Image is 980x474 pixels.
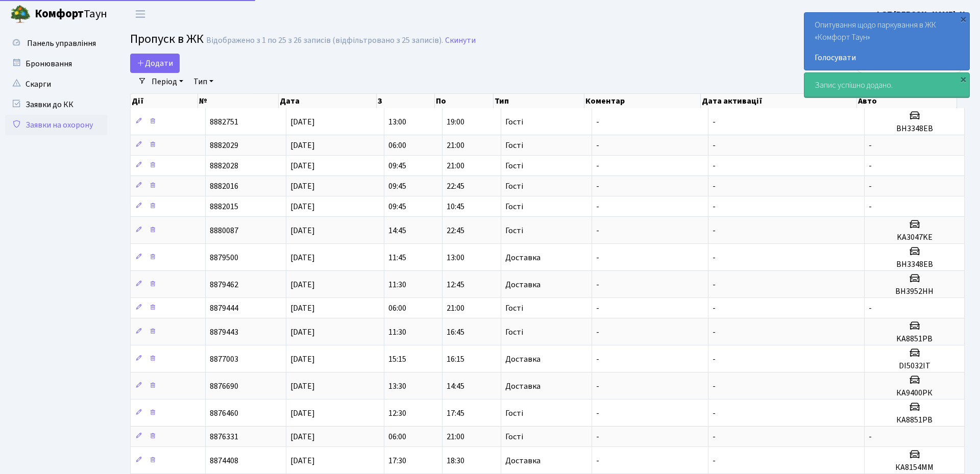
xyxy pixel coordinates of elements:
[584,94,701,108] th: Коментар
[596,116,599,128] span: -
[210,140,238,151] span: 8882029
[505,227,523,235] span: Гості
[290,116,315,128] span: [DATE]
[290,181,315,192] span: [DATE]
[505,141,523,149] span: Гості
[596,431,599,442] span: -
[505,433,523,441] span: Гості
[869,361,960,371] h5: DI5032IT
[713,140,716,151] span: -
[494,94,584,108] th: Тип
[713,279,716,290] span: -
[869,388,960,398] h5: КА9400РК
[388,381,406,392] span: 13:30
[290,252,315,263] span: [DATE]
[5,74,107,94] a: Скарги
[869,233,960,242] h5: KA3047KE
[210,354,238,365] span: 8877003
[130,54,180,73] a: Додати
[5,115,107,135] a: Заявки на охорону
[596,201,599,212] span: -
[447,431,464,442] span: 21:00
[505,382,541,390] span: Доставка
[596,354,599,365] span: -
[505,328,523,336] span: Гості
[857,94,957,108] th: Авто
[290,431,315,442] span: [DATE]
[447,252,464,263] span: 13:00
[388,431,406,442] span: 06:00
[388,455,406,466] span: 17:30
[875,8,968,20] a: ФОП [PERSON_NAME]. Н.
[713,225,716,236] span: -
[505,118,523,126] span: Гості
[869,124,960,134] h5: ВН3348ЕВ
[713,303,716,314] span: -
[596,160,599,171] span: -
[130,30,204,48] span: Пропуск в ЖК
[596,225,599,236] span: -
[447,181,464,192] span: 22:45
[189,73,217,90] a: Тип
[596,252,599,263] span: -
[35,6,84,22] b: Комфорт
[447,327,464,338] span: 16:45
[210,279,238,290] span: 8879462
[958,74,968,84] div: ×
[505,203,523,211] span: Гості
[290,140,315,151] span: [DATE]
[447,381,464,392] span: 14:45
[596,279,599,290] span: -
[137,58,173,69] span: Додати
[447,140,464,151] span: 21:00
[388,354,406,365] span: 15:15
[505,182,523,190] span: Гості
[210,201,238,212] span: 8882015
[596,327,599,338] span: -
[869,260,960,269] h5: ВН3348ЕВ
[35,6,107,23] span: Таун
[388,408,406,419] span: 12:30
[869,181,872,192] span: -
[10,4,31,24] img: logo.png
[210,303,238,314] span: 8879444
[447,225,464,236] span: 22:45
[713,327,716,338] span: -
[447,408,464,419] span: 17:45
[290,279,315,290] span: [DATE]
[131,94,198,108] th: Дії
[290,327,315,338] span: [DATE]
[447,279,464,290] span: 12:45
[27,38,96,49] span: Панель управління
[869,303,872,314] span: -
[713,160,716,171] span: -
[596,381,599,392] span: -
[388,279,406,290] span: 11:30
[290,408,315,419] span: [DATE]
[713,354,716,365] span: -
[388,225,406,236] span: 14:45
[210,225,238,236] span: 8880087
[388,303,406,314] span: 06:00
[210,160,238,171] span: 8882028
[290,303,315,314] span: [DATE]
[869,287,960,296] h5: ВН3952НН
[713,252,716,263] span: -
[505,281,541,289] span: Доставка
[210,252,238,263] span: 8879500
[596,140,599,151] span: -
[869,463,960,472] h5: КА8154ММ
[713,455,716,466] span: -
[815,52,959,64] a: Голосувати
[713,381,716,392] span: -
[210,431,238,442] span: 8876331
[447,160,464,171] span: 21:00
[388,140,406,151] span: 06:00
[869,415,960,425] h5: КА8851РВ
[377,94,435,108] th: З
[869,431,872,442] span: -
[210,381,238,392] span: 8876690
[875,9,968,20] b: ФОП [PERSON_NAME]. Н.
[447,455,464,466] span: 18:30
[701,94,857,108] th: Дата активації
